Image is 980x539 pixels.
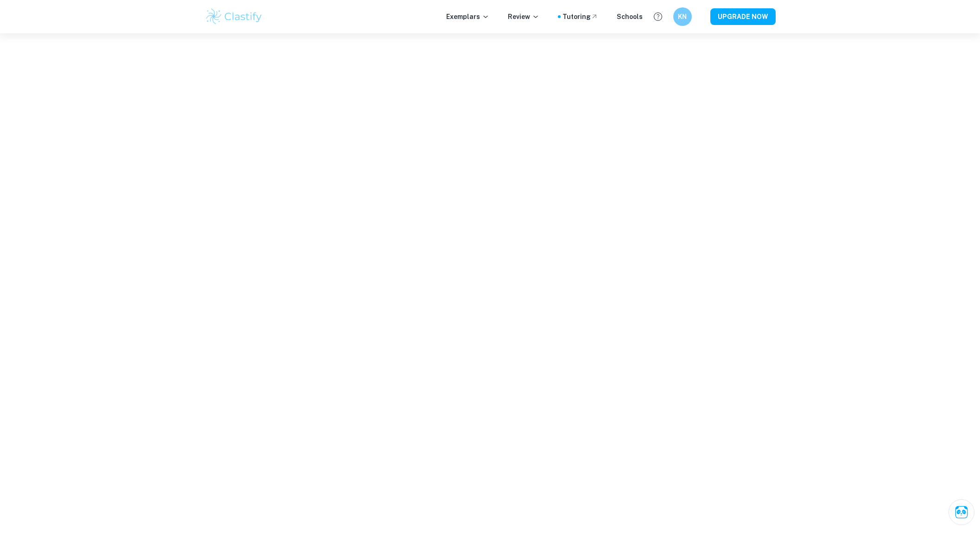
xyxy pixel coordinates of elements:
p: Exemplars [446,12,489,22]
a: Schools [617,12,643,22]
h6: KN [677,12,688,22]
button: KN [673,7,692,26]
button: Ask Clai [948,499,974,525]
p: Review [508,12,539,22]
img: Clastify logo [205,7,264,26]
button: Help and Feedback [650,9,666,25]
a: Tutoring [563,12,598,22]
button: UPGRADE NOW [710,8,776,25]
